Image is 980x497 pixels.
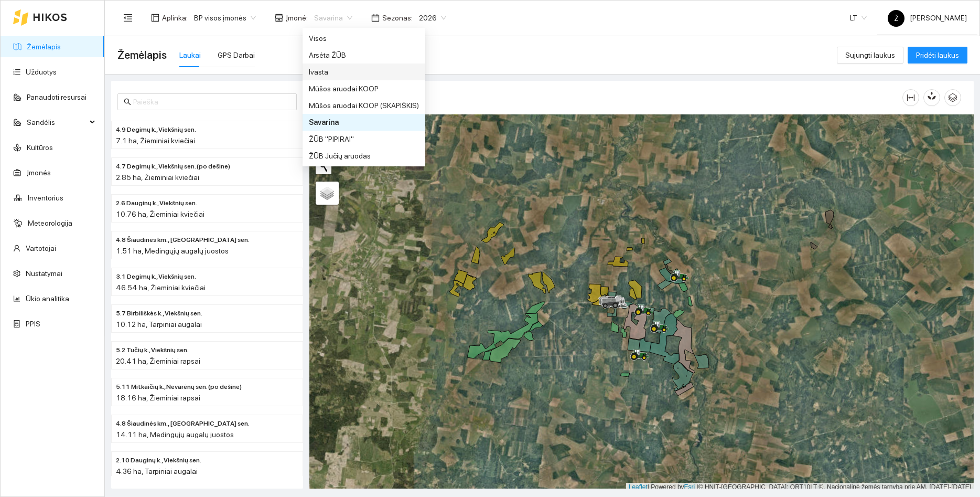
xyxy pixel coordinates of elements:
div: Savarina [303,114,425,131]
span: calendar [371,14,380,22]
span: [PERSON_NAME] [888,14,967,22]
button: menu-fold [117,7,138,28]
span: 2026 [419,10,446,26]
span: Sezonas : [382,12,413,24]
span: 3.1 Degimų k., Viekšnių sen. [116,272,196,282]
span: Žemėlapis [117,47,167,64]
span: 2.85 ha, Žieminiai kviečiai [116,173,199,182]
span: 2.10 Dauginų k., Viekšnių sen. [116,456,201,466]
a: Vartotojai [26,244,56,252]
span: 4.8 Šiaudinės km., Papilės sen. [116,235,250,245]
span: Ž [894,10,899,27]
a: Sujungti laukus [837,51,903,59]
span: search [124,98,131,105]
a: Žemėlapis [27,43,61,51]
span: Aplinka : [162,12,188,24]
span: 1.51 ha, Medingųjų augalų juostos [116,247,229,255]
span: menu-fold [123,13,133,23]
span: Pridėti laukus [916,49,959,61]
div: ŽŪB Jučių aruodas [303,147,425,164]
button: Sujungti laukus [837,47,903,64]
span: 10.12 ha, Tarpiniai augalai [116,320,202,329]
div: Ivasta [309,66,419,78]
span: 4.8 Šiaudinės km., Papilės sen. [116,419,250,429]
div: Mūšos aruodai KOOP [303,80,425,97]
span: 10.76 ha, Žieminiai kviečiai [116,210,204,218]
span: 7.1 ha, Žieminiai kviečiai [116,136,195,145]
div: Mūšos aruodai KOOP (SKAPIŠKIS) [303,97,425,114]
a: Layers [316,182,339,205]
div: GPS Darbai [218,49,255,61]
div: Mūšos aruodai KOOP [309,83,419,94]
a: Panaudoti resursai [27,93,87,101]
a: Meteorologija [28,219,72,227]
span: 14.11 ha, Medingųjų augalų juostos [116,430,234,439]
div: Visos [309,33,419,44]
input: Paieška [133,96,290,108]
a: PPIS [26,320,40,328]
div: ŽŪB "PIPIRAI" [303,131,425,147]
span: 2.6 Dauginų k., Viekšnių sen. [116,198,197,208]
a: Esri [684,483,695,491]
span: shop [275,14,283,22]
span: 46.54 ha, Žieminiai kviečiai [116,283,206,292]
span: | [697,483,698,491]
button: Pridėti laukus [908,47,967,64]
div: Arsėta ŽŪB [309,49,419,61]
span: 4.7 Degimų k., Viekšnių sen. (po dešine) [116,162,230,172]
div: ŽŪB Jučių aruodas [309,150,419,162]
span: 18.16 ha, Žieminiai rapsai [116,394,200,402]
span: LT [850,10,867,26]
span: BP visos įmonės [194,10,256,26]
span: layout [151,14,159,22]
a: Nustatymai [26,269,62,278]
span: 5.11 Mitkaičių k., Nevarėnų sen. (po dešine) [116,382,242,392]
div: | Powered by © HNIT-[GEOGRAPHIC_DATA]; ORT10LT ©, Nacionalinė žemės tarnyba prie AM, [DATE]-[DATE] [626,483,974,492]
a: Užduotys [26,68,57,76]
div: ŽŪB "PIPIRAI" [309,133,419,145]
div: Laukai [179,49,201,61]
span: Savarina [314,10,352,26]
a: Pridėti laukus [908,51,967,59]
span: 4.9 Degimų k., Viekšnių sen. [116,125,196,135]
div: Mūšos aruodai KOOP (SKAPIŠKIS) [309,100,419,111]
div: Savarina [309,117,419,128]
span: 5.7 Birbiliškės k., Viekšnių sen. [116,309,202,319]
a: Leaflet [629,483,648,491]
span: 20.41 ha, Žieminiai rapsai [116,357,200,365]
div: Arsėta ŽŪB [303,47,425,64]
a: Kultūros [27,143,53,152]
div: Žemėlapis [322,82,902,112]
div: Visos [303,30,425,47]
span: 4.36 ha, Tarpiniai augalai [116,467,198,475]
span: 5.2 Tučių k., Viekšnių sen. [116,345,189,355]
div: Ivasta [303,64,425,80]
span: Įmonė : [286,12,308,24]
button: column-width [902,89,919,106]
a: Ūkio analitika [26,294,69,303]
a: Inventorius [28,194,63,202]
span: Sandėlis [27,112,87,133]
a: Įmonės [27,168,51,177]
span: Sujungti laukus [845,49,895,61]
button: Initiate a new search [316,158,331,174]
span: column-width [903,93,919,102]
